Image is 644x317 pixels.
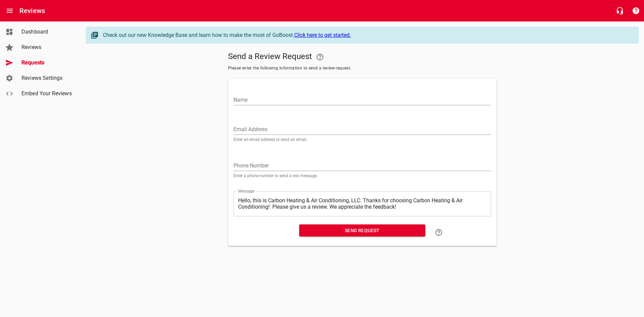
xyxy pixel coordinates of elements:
[312,49,328,65] a: Your Google or Facebook account must be connected to "Send a Review Request"
[612,3,628,19] button: Live Chat
[228,49,496,65] h5: Send a Review Request
[628,3,644,19] button: Support Portal
[233,138,491,142] p: Enter an email address to send an email.
[431,224,447,241] a: Learn how to "Send a Review Request"
[238,197,486,210] textarea: Hello, this is Carbon Heating & Air Conditioning, LLC. Thanks for choosing Carbon Heating & Air C...
[21,28,72,36] span: Dashboard
[228,65,496,72] span: Please enter the following information to send a review request.
[299,224,425,237] button: Send Request
[21,59,72,67] span: Requests
[305,226,420,235] span: Send Request
[21,90,72,98] span: Embed Your Reviews
[21,74,72,82] span: Reviews Settings
[233,174,491,178] p: Enter a phone number to send a text message.
[103,31,632,39] div: Check out our new Knowledge Base and learn how to make the most of GoBoost.
[2,3,18,19] button: Open drawer
[294,32,351,38] a: Click here to get started.
[19,5,45,16] h6: Reviews
[21,43,72,51] span: Reviews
